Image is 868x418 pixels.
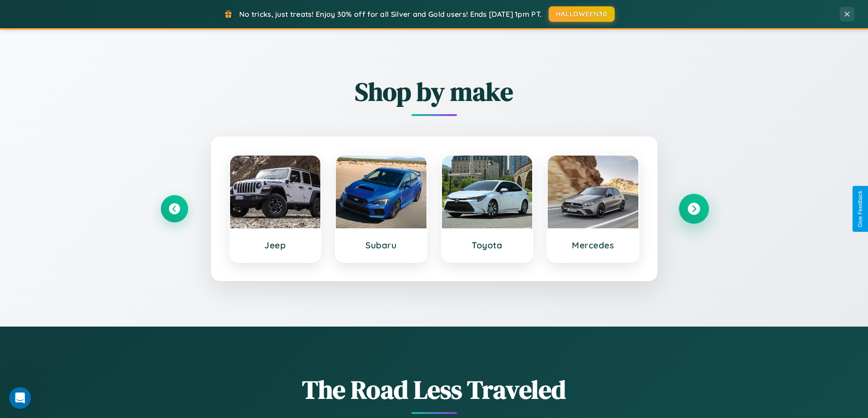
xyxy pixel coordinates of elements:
span: No tricks, just treats! Enjoy 30% off for all Silver and Gold users! Ends [DATE] 1pm PT. [239,10,542,19]
div: Give Feedback [857,191,863,227]
h3: Mercedes [557,240,629,251]
h3: Subaru [345,240,417,251]
h3: Jeep [239,240,312,251]
h3: Toyota [451,240,524,251]
button: HALLOWEEN30 [549,6,615,22]
h2: Shop by make [161,74,708,109]
iframe: Intercom live chat [9,387,31,409]
h1: The Road Less Traveled [161,372,708,407]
